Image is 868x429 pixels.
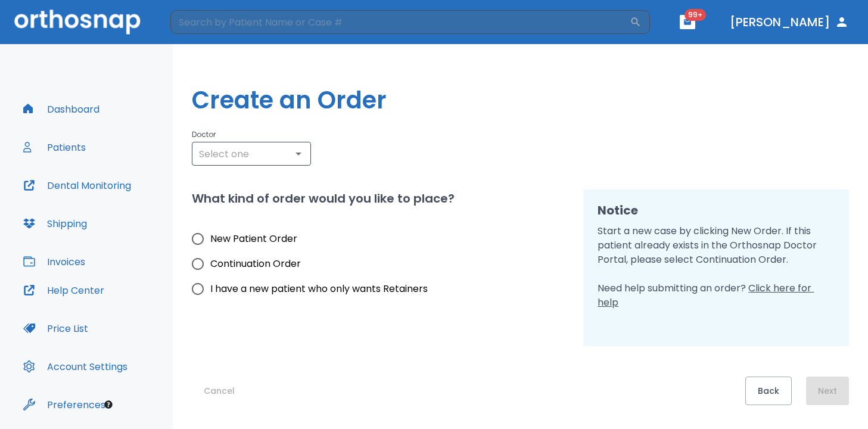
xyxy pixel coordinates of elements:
[103,399,114,410] div: Tooltip anchor
[290,145,307,162] button: Open
[598,201,835,219] h2: Notice
[192,377,247,405] button: Cancel
[195,145,307,162] input: Select one
[210,282,428,296] span: I have a new patient who only wants Retainers
[16,209,94,238] button: Shipping
[16,95,107,123] button: Dashboard
[598,224,835,310] p: Start a new case by clicking New Order. If this patient already exists in the Orthosnap Doctor Po...
[14,10,141,34] img: Orthosnap
[745,377,792,405] button: Back
[725,11,854,33] button: [PERSON_NAME]
[16,133,93,161] button: Patients
[170,10,630,34] input: Search by Patient Name or Case #
[16,171,138,200] button: Dental Monitoring
[16,352,135,381] button: Account Settings
[210,232,297,246] span: New Patient Order
[16,390,113,419] button: Preferences
[16,314,95,343] button: Price List
[192,189,455,207] h2: What kind of order would you like to place?
[210,257,301,271] span: Continuation Order
[192,128,311,142] p: Doctor
[192,82,849,118] h1: Create an Order
[685,9,706,21] span: 99+
[16,276,111,304] button: Help Center
[16,247,92,276] button: Invoices
[598,281,814,309] span: Click here for help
